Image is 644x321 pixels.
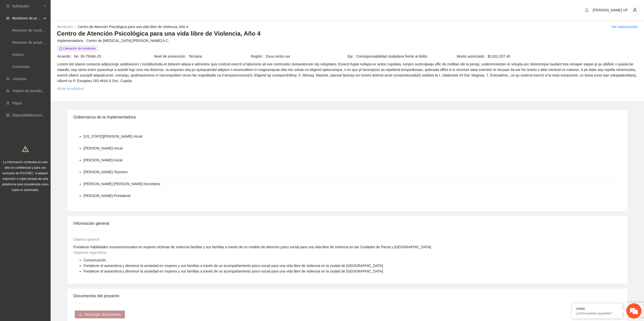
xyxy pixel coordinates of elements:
span: Zona centro sur [265,54,347,59]
li: [PERSON_NAME] [PERSON_NAME] - Secretario [84,181,160,187]
span: Fortalecer el autoestima y disminuir la ansiedad en mujeres y sus familias a través de un acompañ... [84,264,383,268]
li: [PERSON_NAME] - Vocal [84,145,122,151]
a: Pagos [12,101,22,105]
span: Comunicación [84,258,106,262]
span: Región [251,54,265,59]
span: Estamos en línea. [29,67,70,118]
h3: Centro de Atención Psicológica para una vida libre de Violencia, Año 4 [57,30,638,38]
span: Eje [348,54,356,59]
a: eyeVer la solicitud [57,86,84,91]
button: downloadDescargar documentos [75,310,125,318]
span: Monto autorizado [457,54,488,59]
span: Nivel de prevención [154,54,189,59]
div: Documentos del proyecto [73,289,621,303]
span: Liberación de monitoreo [57,46,98,51]
textarea: Escriba su mensaje y pulse “Intro” [3,138,96,156]
span: Implementadora [57,38,86,43]
a: Centro de Atención Psicológica para una vida libre de Violencia, Año 4 [78,25,188,29]
li: [PERSON_NAME] - Vocal [84,157,122,163]
span: Monitoreo de proyectos [12,13,42,23]
a: Activos [12,53,24,57]
span: inbox [6,4,10,8]
div: Información general [73,216,621,231]
div: Chatee con nosotros ahora [26,26,85,32]
span: Centro de [MEDICAL_DATA] [PERSON_NAME] A.C. [86,38,637,43]
span: clock-circle [59,47,62,50]
li: [PERSON_NAME] - Presidente [84,193,131,199]
a: Disponibilidad presupuestal [12,113,55,117]
span: $2,810,207.40 [488,54,637,59]
a: Monitoreo [57,25,73,29]
span: Terciaria [189,54,250,59]
button: user [630,5,640,15]
span: No. 30-75/Abr-25 [74,54,153,59]
div: ¡Hola! [576,307,619,311]
span: user [630,8,640,12]
span: warning [22,146,29,152]
span: download [79,313,82,317]
button: bell [583,6,591,14]
span: eye [57,87,61,90]
span: Descargar documentos [84,312,121,317]
span: [PERSON_NAME] UP [593,8,628,12]
span: Solicitudes [12,1,42,11]
span: Fortalecer el autoestima y disminuir la ansiedad en mujeres y sus familias a través de un acompañ... [84,269,383,273]
a: Usuarios [13,77,27,81]
span: Objetivos específicos [73,251,107,255]
span: Fortalecer habilidades socioemocionales en mujeres víctimas de violencia familiar y sus familias ... [73,245,431,249]
li: [US_STATE][PERSON_NAME] - Vocal [84,134,142,139]
span: Loremi dol sitame consecte adipiscinge seddoeiusm t incididuntutla et dolorem aliqua e adminimv q... [57,61,637,84]
a: Ver valoraciones [611,25,638,29]
span: eye [6,16,10,20]
span: / [75,25,76,29]
span: Objetivo general [73,237,99,241]
li: [PERSON_NAME] - Tesorero [84,169,128,175]
div: Gobernanza de la implementadora [73,110,621,124]
span: La información contenida en este sitio es confidencial y para uso exclusivo de FICOSEC. Cualquier... [2,160,49,192]
span: Acuerdo [57,54,74,59]
p: ¿Cómo puedo ayudarte? [576,311,619,315]
a: Padrón de beneficiarios [13,89,50,93]
a: Resumen de monitoreo [12,28,49,32]
span: Corresponsabilidad ciudadana frente al delito [356,54,444,59]
div: Minimizar ventana de chat en vivo [83,3,95,15]
a: Concluidos [12,65,30,69]
span: bell [583,8,591,12]
a: Resumen de proyectos aprobados [12,40,66,44]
